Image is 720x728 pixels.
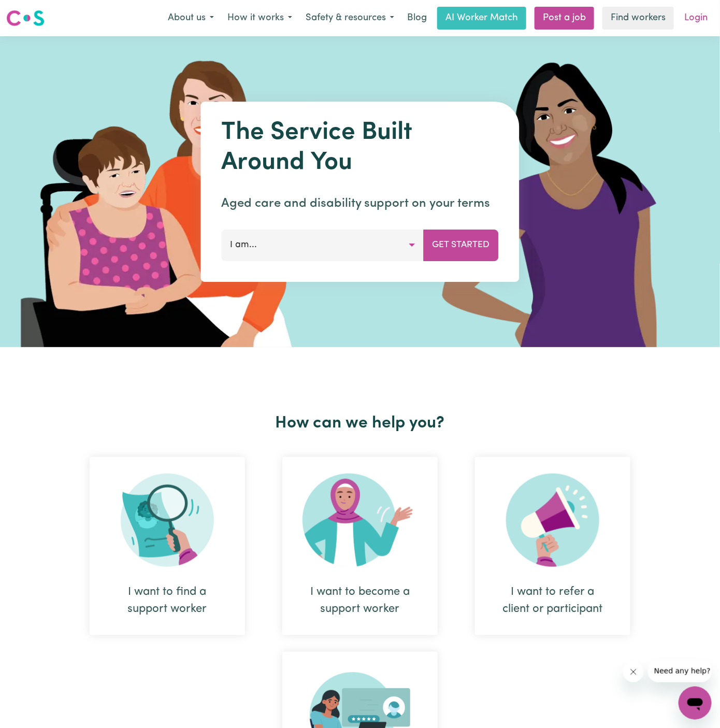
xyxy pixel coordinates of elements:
img: Become Worker [303,474,417,567]
a: Login [678,7,714,30]
img: Refer [506,474,599,567]
a: Post a job [535,7,594,30]
div: I want to find a support worker [114,583,220,618]
div: I want to become a support worker [307,583,413,618]
img: Search [121,474,214,567]
h2: How can we help you? [71,413,649,433]
p: Aged care and disability support on your terms [222,194,499,213]
button: About us [161,7,221,29]
a: Find workers [602,7,674,30]
div: I want to refer a client or participant [500,583,606,618]
button: How it works [221,7,299,29]
button: I am... [222,230,424,261]
iframe: Button to launch messaging window [679,687,712,720]
button: Get Started [424,230,499,261]
img: Careseekers logo [6,9,45,27]
a: AI Worker Match [437,7,526,30]
div: I want to become a support worker [282,457,438,635]
div: I want to find a support worker [90,457,245,635]
div: I want to refer a client or participant [475,457,630,635]
iframe: Message from company [648,660,712,682]
a: Blog [401,7,433,30]
h1: The Service Built Around You [222,118,499,178]
iframe: Close message [623,662,644,682]
a: Careseekers logo [6,6,45,30]
button: Safety & resources [299,7,401,29]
